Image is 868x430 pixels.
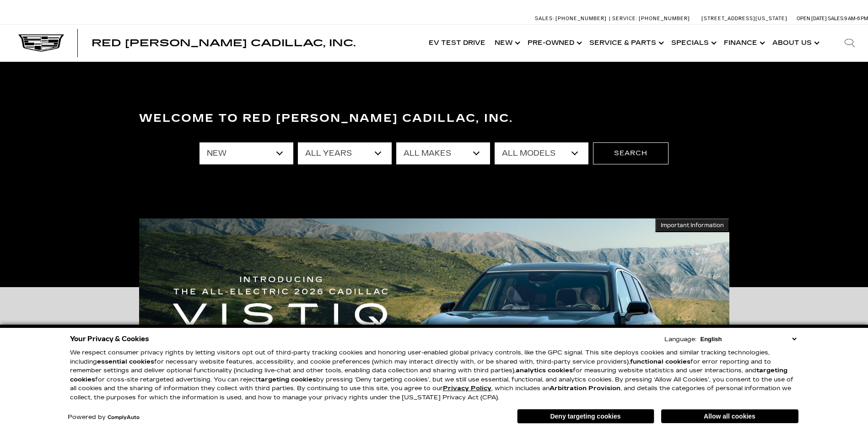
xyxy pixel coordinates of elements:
select: Filter by type [199,142,293,164]
a: [STREET_ADDRESS][US_STATE] [701,16,787,22]
span: 9 AM-6 PM [844,16,868,22]
a: Finance [719,25,768,61]
select: Filter by year [298,142,392,164]
a: Service: [PHONE_NUMBER] [609,16,692,21]
img: Cadillac Dark Logo with Cadillac White Text [18,34,64,52]
a: ComplyAuto [108,415,140,420]
button: Important Information [655,218,729,232]
span: Your Privacy & Cookies [70,332,149,345]
select: Filter by model [495,142,588,164]
span: [PHONE_NUMBER] [555,16,607,22]
a: Pre-Owned [523,25,585,61]
span: Sales: [828,16,844,22]
span: Open [DATE] [797,16,827,22]
p: We respect consumer privacy rights by letting visitors opt out of third-party tracking cookies an... [70,348,798,402]
a: Sales: [PHONE_NUMBER] [535,16,609,21]
strong: Arbitration Provision [550,385,620,392]
strong: essential cookies [97,358,154,365]
h3: Welcome to Red [PERSON_NAME] Cadillac, Inc. [139,109,729,128]
span: Important Information [661,222,724,229]
span: Service: [612,16,637,22]
a: Service & Parts [585,25,667,61]
a: EV Test Drive [424,25,490,61]
button: Search [593,142,669,164]
select: Language Select [698,335,798,343]
div: Language: [664,337,696,343]
a: Privacy Policy [443,385,491,392]
a: About Us [768,25,822,61]
strong: functional cookies [630,358,690,365]
a: Red [PERSON_NAME] Cadillac, Inc. [92,38,356,48]
a: Specials [667,25,719,61]
strong: targeting cookies [258,376,316,383]
strong: targeting cookies [70,367,787,383]
a: New [490,25,523,61]
div: Powered by [68,414,140,420]
span: [PHONE_NUMBER] [639,16,690,22]
button: Allow all cookies [661,409,798,423]
span: Sales: [535,16,554,22]
span: Red [PERSON_NAME] Cadillac, Inc. [92,38,356,49]
strong: analytics cookies [516,367,573,374]
button: Deny targeting cookies [517,409,654,424]
select: Filter by make [396,142,490,164]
